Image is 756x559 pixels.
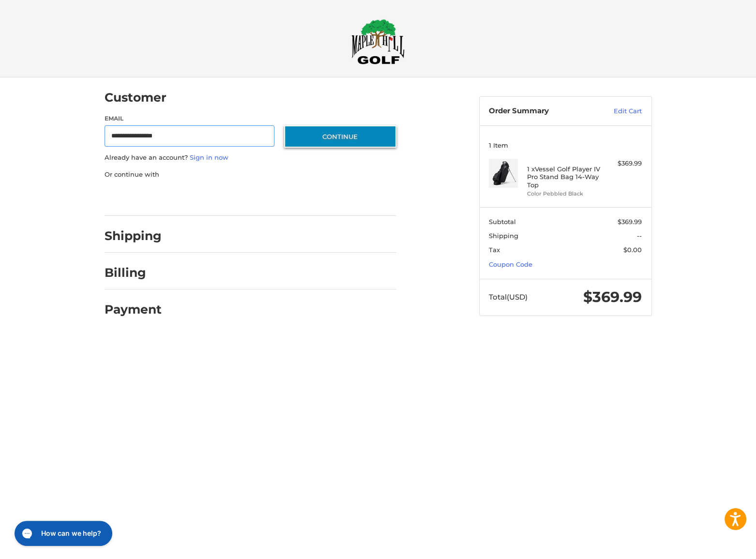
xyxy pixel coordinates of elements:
li: Color Pebbled Black [527,190,601,198]
div: $369.99 [604,159,642,168]
span: $369.99 [618,218,642,226]
span: -- [637,232,642,240]
p: Or continue with [105,170,396,180]
button: Continue [284,125,396,148]
iframe: PayPal-paypal [101,189,174,206]
iframe: PayPal-venmo [265,189,338,206]
label: Email [105,114,275,123]
h3: Order Summary [489,106,593,116]
iframe: PayPal-paylater [183,189,256,206]
h2: Shipping [105,228,162,243]
iframe: Gorgias live chat messenger [10,517,120,549]
span: Total (USD) [489,292,528,302]
h2: Billing [105,265,161,280]
span: Shipping [489,232,518,240]
span: $0.00 [623,246,642,254]
a: Edit Cart [593,106,642,116]
span: Tax [489,246,500,254]
h2: Customer [105,90,166,105]
a: Coupon Code [489,260,532,268]
h4: 1 x Vessel Golf Player IV Pro Stand Bag 14-Way Top [527,165,601,189]
p: Already have an account? [105,153,396,163]
h2: Payment [105,302,162,317]
a: Sign in now [190,153,228,161]
span: $369.99 [583,288,642,306]
img: Maple Hill Golf [351,19,405,64]
h3: 1 Item [489,141,642,149]
span: Subtotal [489,218,516,226]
